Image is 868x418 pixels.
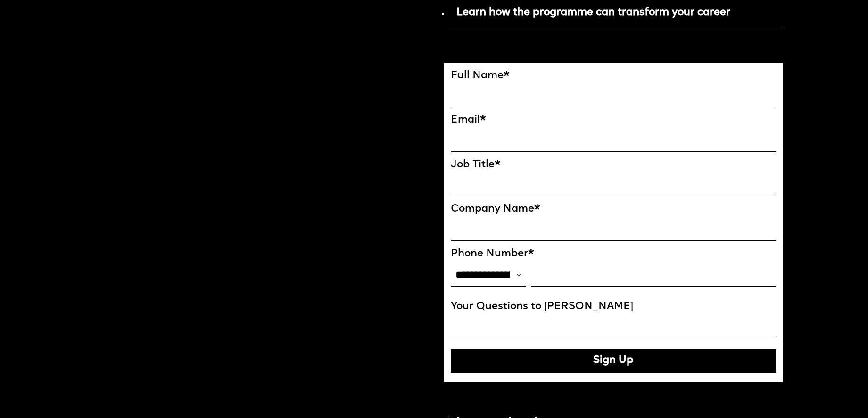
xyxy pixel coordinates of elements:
label: Job Title [451,159,777,172]
strong: Learn how the programme can transform your career [456,7,730,18]
label: Email [451,114,777,127]
button: Sign Up [451,349,777,373]
label: Company Name [451,203,777,216]
label: Full Name [451,70,777,82]
label: Your Questions to [PERSON_NAME] [451,301,777,313]
label: Phone Number [451,248,777,261]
